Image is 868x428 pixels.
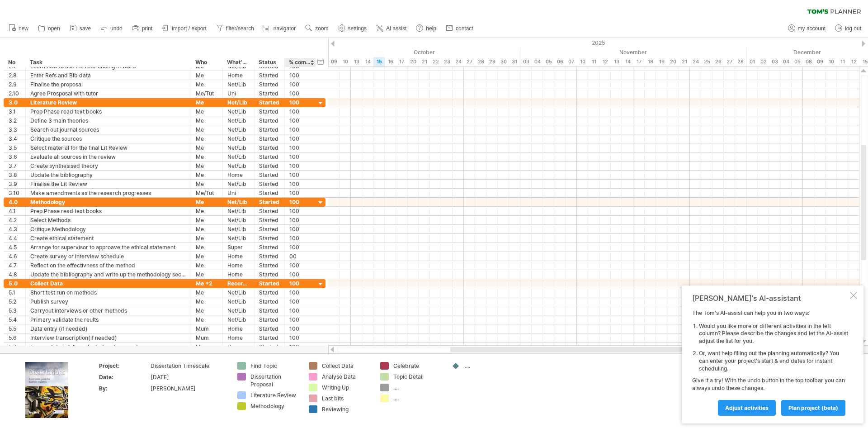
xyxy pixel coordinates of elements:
div: Home [227,333,250,342]
div: Create ethical statement [30,234,186,243]
span: zoom [315,25,328,32]
div: Friday, 24 October 2025 [453,57,464,67]
span: my account [798,25,826,32]
div: Monday, 17 November 2025 [633,57,645,67]
div: Net/Lib [227,297,250,306]
div: 4.4 [9,234,21,243]
div: Started [259,279,280,288]
div: Task [30,58,186,67]
div: [DATE] [151,373,226,381]
div: Started [259,171,280,179]
div: .... [393,395,443,402]
div: Started [259,143,280,152]
div: Friday, 28 November 2025 [735,57,746,67]
div: Analyse Data [322,373,371,380]
div: Monday, 8 December 2025 [803,57,814,67]
div: Tuesday, 28 October 2025 [475,57,486,67]
div: Started [259,288,280,297]
div: Select material for the final Lit Review [30,143,186,152]
div: Recorder [227,279,250,288]
div: Started [259,297,280,306]
a: navigator [261,23,298,34]
div: Net/Lib [227,198,250,206]
div: Me [196,297,218,306]
div: 100 [289,198,311,206]
div: Me [196,234,218,243]
div: Net/Lib [227,80,250,89]
div: Prep Phase read text books [30,107,186,116]
a: help [414,23,439,34]
div: Home [227,252,250,261]
div: Monday, 13 October 2025 [351,57,362,67]
div: Net/Lib [227,134,250,143]
div: Me [196,288,218,297]
div: Me [196,107,218,116]
div: Topic Detail [393,373,443,380]
a: settings [336,23,369,34]
div: Find Topic [250,362,300,370]
div: Tuesday, 9 December 2025 [814,57,826,67]
div: Home [227,261,250,270]
div: Me/Tut [196,89,218,98]
a: log out [833,23,864,34]
div: Started [259,198,280,206]
span: navigator [274,25,296,32]
div: 100 [289,71,311,80]
div: Home [227,171,250,179]
div: Friday, 10 October 2025 [340,57,351,67]
span: log out [845,25,861,32]
div: Me [196,342,218,351]
div: Me [196,270,218,279]
div: Me [196,116,218,125]
div: Thursday, 4 December 2025 [780,57,792,67]
div: Mum [196,324,218,333]
div: Make amendments as the research progresses [30,189,186,197]
div: Thursday, 13 November 2025 [611,57,622,67]
div: 5.2 [9,297,21,306]
div: Friday, 5 December 2025 [792,57,803,67]
span: open [48,25,60,32]
div: 2.8 [9,71,21,80]
div: 100 [289,333,311,342]
div: Net/Lib [227,107,250,116]
div: Primary validate the reults [30,315,186,324]
div: Started [259,333,280,342]
div: 4.6 [9,252,21,261]
div: Started [259,125,280,134]
div: Tuesday, 21 October 2025 [419,57,430,67]
span: Adjust activities [725,404,769,411]
div: 4.5 [9,243,21,252]
div: Wednesday, 26 November 2025 [712,57,724,67]
div: 100 [289,243,311,252]
div: Collect Data [322,362,371,370]
a: import / export [160,23,209,34]
div: Wednesday, 19 November 2025 [656,57,667,67]
a: my account [786,23,828,34]
div: Started [259,216,280,224]
div: 100 [289,80,311,89]
span: contact [456,25,473,32]
div: Net/Lib [227,162,250,170]
div: Friday, 21 November 2025 [679,57,690,67]
div: By: [99,385,149,392]
div: Friday, 14 November 2025 [622,57,633,67]
div: 100 [289,189,311,197]
div: 100 [289,125,311,134]
div: 2.10 [9,89,21,98]
div: Tuesday, 25 November 2025 [701,57,712,67]
div: 5.7 [9,342,21,351]
li: Or, want help filling out the planning automatically? You can enter your project's start & end da... [699,350,848,372]
div: Started [259,98,280,107]
div: Project: [99,362,149,370]
span: import / export [172,25,207,32]
div: Prep Phase read text books [30,207,186,215]
div: Wednesday, 22 October 2025 [430,57,441,67]
div: Mum [196,333,218,342]
div: Net/Lib [227,288,250,297]
div: Agree Prosposal with tutor [30,89,186,98]
div: 3.5 [9,143,21,152]
span: filter/search [226,25,254,32]
div: Data entry (if needed) [30,324,186,333]
div: Me [196,225,218,233]
div: 100 [289,152,311,161]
